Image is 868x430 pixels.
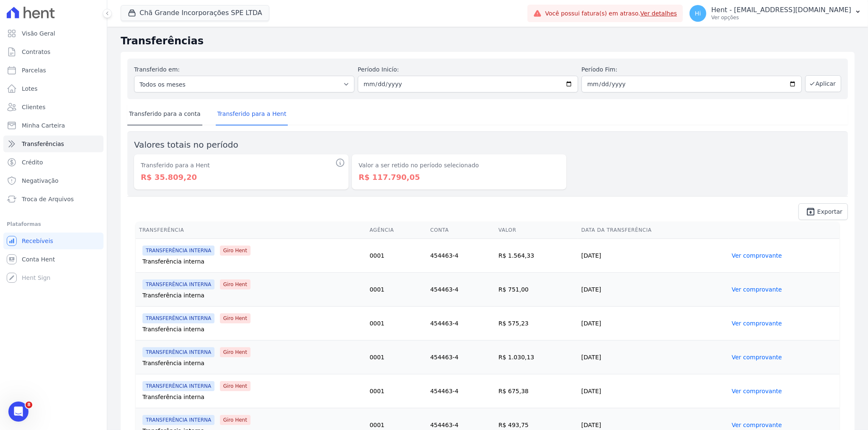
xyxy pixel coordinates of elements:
[3,136,103,152] a: Transferências
[22,177,59,185] span: Negativação
[366,340,427,374] td: 0001
[3,172,103,189] a: Negativação
[732,388,782,394] a: Ver comprovante
[495,340,578,374] td: R$ 1.030,13
[578,374,728,408] td: [DATE]
[3,80,103,97] a: Lotes
[142,246,214,256] span: TRANSFERÊNCIA INTERNA
[142,325,363,333] div: Transferência interna
[22,103,45,111] span: Clientes
[8,402,28,422] iframe: Intercom live chat
[711,6,851,14] p: Hent - [EMAIL_ADDRESS][DOMAIN_NAME]
[3,191,103,207] a: Troca de Arquivos
[817,209,842,214] span: Exportar
[495,374,578,408] td: R$ 675,38
[22,121,65,130] span: Minha Carteira
[22,29,55,38] span: Visão Geral
[22,66,46,74] span: Parcelas
[3,251,103,268] a: Conta Hent
[711,14,851,21] p: Ver opções
[26,402,32,408] span: 8
[22,158,43,166] span: Crédito
[806,207,816,217] i: unarchive
[142,279,214,289] span: TRANSFERÊNCIA INTERNA
[683,2,868,25] button: Hi Hent - [EMAIL_ADDRESS][DOMAIN_NAME] Ver opções
[22,195,74,203] span: Troca de Arquivos
[142,359,363,367] div: Transferência interna
[366,238,427,272] td: 0001
[142,393,363,401] div: Transferência interna
[578,306,728,340] td: [DATE]
[545,9,677,18] span: Você possui fatura(s) em atraso.
[216,104,288,125] a: Transferido para a Hent
[366,272,427,306] td: 0001
[3,233,103,249] a: Recebíveis
[578,340,728,374] td: [DATE]
[578,272,728,306] td: [DATE]
[134,66,180,73] label: Transferido em:
[220,313,251,323] span: Giro Hent
[732,286,782,293] a: Ver comprovante
[220,381,251,391] span: Giro Hent
[7,219,100,229] div: Plataformas
[3,99,103,115] a: Clientes
[805,75,841,92] button: Aplicar
[732,252,782,259] a: Ver comprovante
[220,347,251,357] span: Giro Hent
[142,313,214,323] span: TRANSFERÊNCIA INTERNA
[359,171,560,183] dd: R$ 117.790,05
[220,246,251,256] span: Giro Hent
[142,347,214,357] span: TRANSFERÊNCIA INTERNA
[220,415,251,425] span: Giro Hent
[358,65,578,74] label: Período Inicío:
[427,238,495,272] td: 454463-4
[427,374,495,408] td: 454463-4
[134,138,349,151] label: Valores totais no período
[695,10,701,16] span: Hi
[640,10,677,17] a: Ver detalhes
[427,272,495,306] td: 454463-4
[3,25,103,42] a: Visão Geral
[22,140,64,148] span: Transferências
[3,44,103,60] a: Contratos
[427,340,495,374] td: 454463-4
[798,203,848,220] a: unarchive Exportar
[3,62,103,79] a: Parcelas
[495,222,578,239] th: Valor
[578,222,728,239] th: Data da Transferência
[22,255,55,264] span: Conta Hent
[581,65,802,74] label: Período Fim:
[141,161,342,170] dt: Transferido para a Hent
[22,48,50,56] span: Contratos
[142,257,363,266] div: Transferência interna
[127,104,202,125] a: Transferido para a conta
[142,415,214,425] span: TRANSFERÊNCIA INTERNA
[427,306,495,340] td: 454463-4
[427,222,495,239] th: Conta
[3,154,103,171] a: Crédito
[22,237,53,245] span: Recebíveis
[121,33,855,49] h2: Transferências
[220,279,251,289] span: Giro Hent
[141,171,342,183] dd: R$ 35.809,20
[366,374,427,408] td: 0001
[578,238,728,272] td: [DATE]
[22,84,38,93] span: Lotes
[366,222,427,239] th: Agência
[495,306,578,340] td: R$ 575,23
[495,272,578,306] td: R$ 751,00
[136,222,366,239] th: Transferência
[359,161,560,170] dt: Valor a ser retido no período selecionado
[142,291,363,299] div: Transferência interna
[732,354,782,361] a: Ver comprovante
[142,381,214,391] span: TRANSFERÊNCIA INTERNA
[732,320,782,327] a: Ver comprovante
[366,306,427,340] td: 0001
[3,117,103,134] a: Minha Carteira
[495,238,578,272] td: R$ 1.564,33
[121,5,269,21] button: Chã Grande Incorporações SPE LTDA
[732,422,782,428] a: Ver comprovante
